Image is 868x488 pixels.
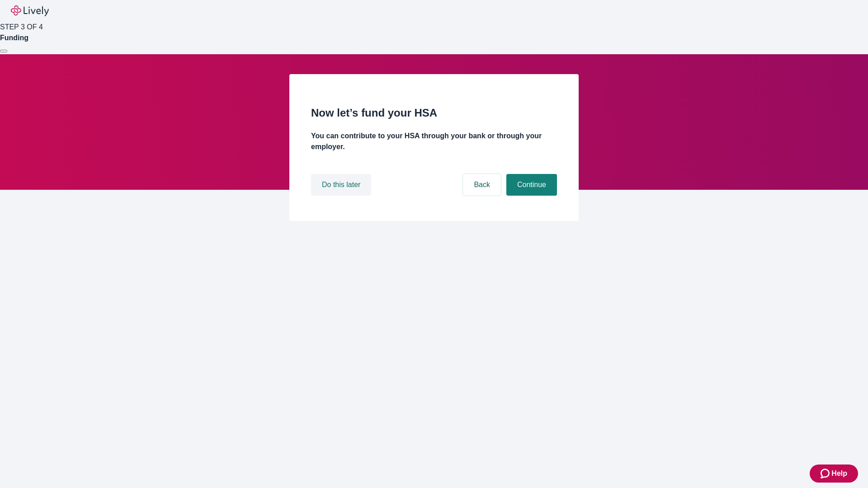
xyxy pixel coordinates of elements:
[11,5,49,16] img: Lively
[311,131,557,152] h4: You can contribute to your HSA through your bank or through your employer.
[506,174,557,196] button: Continue
[311,105,557,121] h2: Now let’s fund your HSA
[831,468,847,479] span: Help
[463,174,501,196] button: Back
[821,468,831,479] svg: Zendesk support icon
[810,465,858,483] button: Zendesk support iconHelp
[311,174,371,196] button: Do this later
